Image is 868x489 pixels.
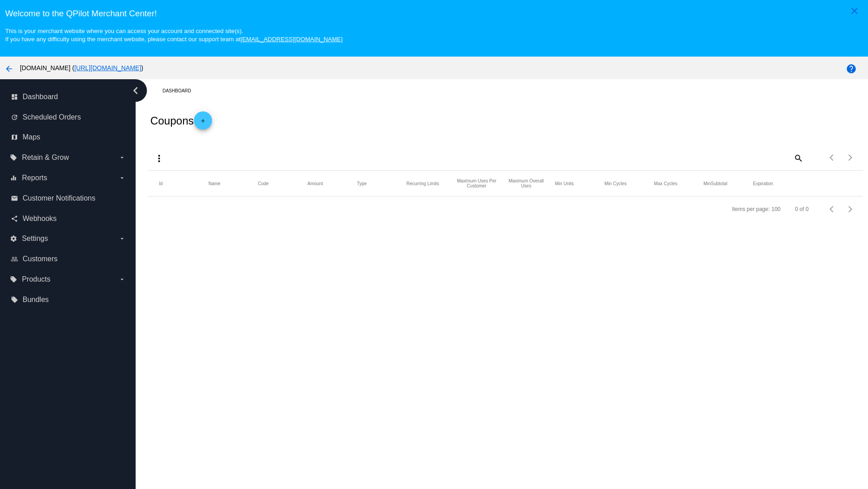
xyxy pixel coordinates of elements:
button: Change sorting for DiscountType [357,181,367,186]
small: This is your merchant website where you can access your account and connected site(s). If you hav... [5,28,342,43]
a: email Customer Notifications [11,191,126,206]
h2: Coupons [150,111,212,129]
i: update [11,114,18,121]
span: Scheduled Orders [23,113,81,121]
a: people_outline Customers [11,252,126,266]
i: arrow_drop_down [118,276,126,283]
button: Next page [841,149,859,167]
mat-icon: more_vert [154,153,165,164]
i: map [11,134,18,141]
button: Previous page [823,149,841,167]
i: dashboard [11,93,18,101]
i: arrow_drop_down [118,235,126,242]
a: local_offer Bundles [11,292,126,307]
div: 100 [772,206,781,212]
span: Customer Notifications [23,194,95,202]
i: local_offer [11,296,18,303]
span: Bundles [23,296,49,304]
button: Change sorting for CustomerConversionLimits [456,178,498,188]
span: Products [22,275,50,283]
mat-icon: help [846,63,857,74]
button: Change sorting for MaxCycles [654,181,678,186]
a: [EMAIL_ADDRESS][DOMAIN_NAME] [241,36,343,43]
i: arrow_drop_down [118,154,126,161]
i: people_outline [11,255,18,263]
span: [DOMAIN_NAME] ( ) [20,64,143,72]
mat-icon: search [793,151,803,165]
i: arrow_drop_down [118,174,126,182]
span: Retain & Grow [22,153,69,162]
button: Change sorting for ExpirationDate [753,181,773,186]
button: Change sorting for Name [208,181,221,186]
span: Settings [22,235,48,243]
a: Dashboard [162,84,199,98]
div: 0 of 0 [795,206,809,212]
i: local_offer [10,154,17,161]
a: dashboard Dashboard [11,90,126,104]
i: share [11,215,18,222]
button: Previous page [823,200,841,218]
mat-icon: arrow_back [4,63,14,74]
span: Maps [23,133,40,141]
a: update Scheduled Orders [11,110,126,125]
button: Change sorting for SiteConversionLimits [505,178,547,188]
h3: Welcome to the QPilot Merchant Center! [5,9,863,19]
i: local_offer [10,276,17,283]
button: Change sorting for MinSubtotal [703,181,727,186]
div: Items per page: [732,206,769,212]
button: Change sorting for Amount [307,181,323,186]
a: [URL][DOMAIN_NAME] [74,64,141,72]
i: chevron_left [128,83,143,98]
i: settings [10,235,17,242]
button: Change sorting for MinCycles [604,181,627,186]
span: Customers [23,255,57,263]
span: Webhooks [23,215,57,223]
button: Next page [841,200,859,218]
i: email [11,195,18,202]
mat-icon: close [849,5,860,16]
a: map Maps [11,130,126,144]
i: equalizer [10,174,17,182]
button: Change sorting for Id [159,181,162,186]
a: share Webhooks [11,211,126,226]
span: Reports [22,174,47,182]
mat-icon: add [198,118,208,129]
span: Dashboard [23,93,58,101]
button: Change sorting for RecurringLimits [406,181,439,186]
button: Change sorting for Code [258,181,269,186]
button: Change sorting for MinUnits [555,181,574,186]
